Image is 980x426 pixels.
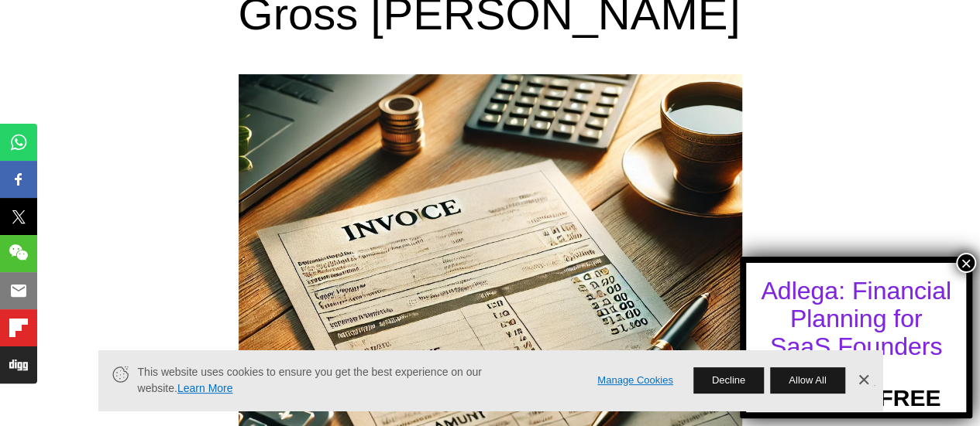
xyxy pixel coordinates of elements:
div: Adlega: Financial Planning for SaaS Founders [760,277,952,360]
button: Close [956,253,976,273]
svg: Cookie Icon [111,364,130,383]
a: Learn More [177,382,233,394]
button: Decline [693,367,764,394]
a: Dismiss Banner [851,369,875,392]
span: This website uses cookies to ensure you get the best experience on our website. [138,364,576,397]
button: Allow All [770,367,844,394]
a: Manage Cookies [597,373,673,389]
